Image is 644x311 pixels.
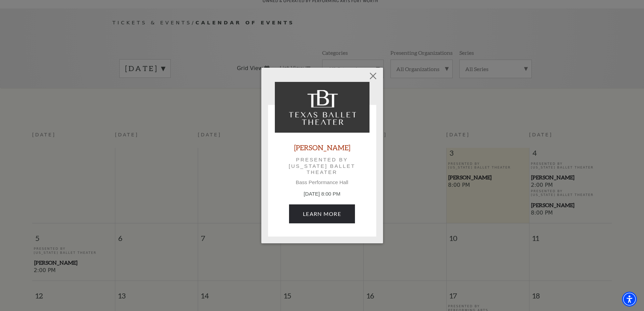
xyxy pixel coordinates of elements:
p: [DATE] 8:00 PM [275,190,369,198]
p: Presented by [US_STATE] Ballet Theater [284,157,360,175]
p: Bass Performance Hall [275,179,369,185]
button: Close [366,69,379,82]
a: October 3, 8:00 PM Learn More [289,204,355,223]
div: Accessibility Menu [622,292,637,307]
a: [PERSON_NAME] [294,143,350,152]
img: Peter Pan [275,82,369,133]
